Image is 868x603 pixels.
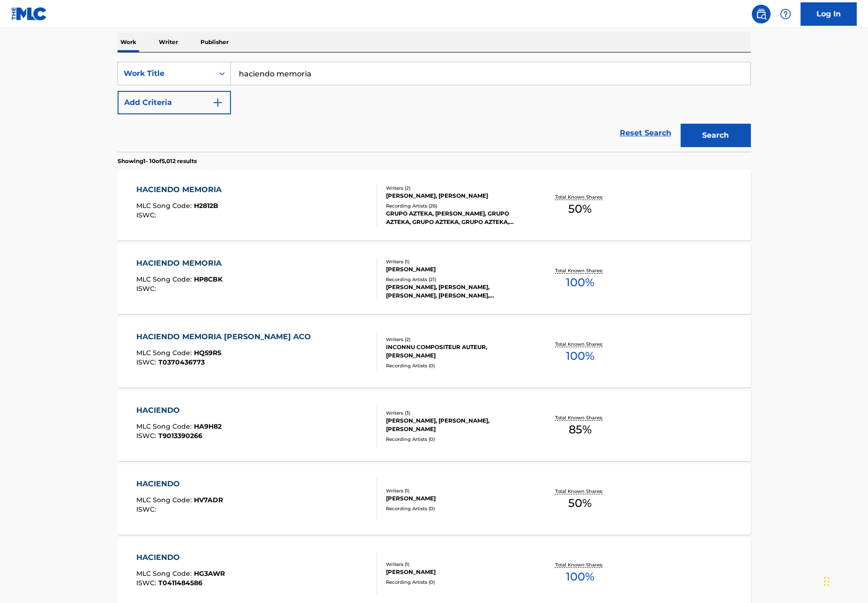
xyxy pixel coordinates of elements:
[566,348,594,365] span: 100 %
[136,349,194,357] span: MLC Song Code :
[136,552,225,563] div: HACIENDO
[568,201,592,217] span: 50 %
[136,275,194,283] span: MLC Song Code :
[821,558,868,603] iframe: Chat Widget
[118,391,751,461] a: HACIENDOMLC Song Code:HA9H82ISWC:T9013390266Writers (3)[PERSON_NAME], [PERSON_NAME], [PERSON_NAME...
[136,478,223,490] div: HACIENDO
[681,124,751,147] button: Search
[386,362,527,369] div: Recording Artists ( 0 )
[780,8,791,20] img: help
[386,561,527,568] div: Writers ( 1 )
[386,436,527,443] div: Recording Artists ( 0 )
[386,209,527,226] div: GRUPO AZTEKA, [PERSON_NAME], GRUPO AZTEKA, GRUPO AZTEKA, GRUPO AZTEKA, GRUPO AZTEKA
[386,192,527,200] div: [PERSON_NAME], [PERSON_NAME]
[158,579,202,587] span: T0411484586
[566,568,594,585] span: 100 %
[386,258,527,265] div: Writers ( 1 )
[194,422,222,431] span: HA9H82
[158,358,205,366] span: T0370436773
[136,496,194,504] span: MLC Song Code :
[118,157,197,165] p: Showing 1 - 10 of 5,012 results
[386,265,527,274] div: [PERSON_NAME]
[386,568,527,576] div: [PERSON_NAME]
[156,32,181,52] p: Writer
[136,211,158,219] span: ISWC :
[136,184,226,195] div: HACIENDO MEMORIA
[386,343,527,360] div: INCONNU COMPOSITEUR AUTEUR, [PERSON_NAME]
[801,2,857,26] a: Log In
[136,201,194,210] span: MLC Song Code :
[158,432,202,440] span: T9013390266
[136,405,222,416] div: HACIENDO
[118,62,751,152] form: Search Form
[386,185,527,192] div: Writers ( 2 )
[569,421,592,438] span: 85 %
[386,487,527,494] div: Writers ( 1 )
[386,283,527,300] div: [PERSON_NAME], [PERSON_NAME], [PERSON_NAME], [PERSON_NAME], [PERSON_NAME]
[136,432,158,440] span: ISWC :
[568,495,592,512] span: 50 %
[555,414,605,421] p: Total Known Shares:
[118,317,751,387] a: HACIENDO MEMORIA [PERSON_NAME] ACOMLC Song Code:HQ59RSISWC:T0370436773Writers (2)INCONNU COMPOSIT...
[118,170,751,240] a: HACIENDO MEMORIAMLC Song Code:H2812BISWC:Writers (2)[PERSON_NAME], [PERSON_NAME]Recording Artists...
[136,579,158,587] span: ISWC :
[386,409,527,417] div: Writers ( 3 )
[194,201,218,210] span: H2812B
[386,417,527,433] div: [PERSON_NAME], [PERSON_NAME], [PERSON_NAME]
[136,284,158,293] span: ISWC :
[386,202,527,209] div: Recording Artists ( 26 )
[118,32,139,52] p: Work
[386,579,527,586] div: Recording Artists ( 0 )
[386,276,527,283] div: Recording Artists ( 21 )
[118,464,751,535] a: HACIENDOMLC Song Code:HV7ADRISWC:Writers (1)[PERSON_NAME]Recording Artists (0)Total Known Shares:50%
[566,274,594,291] span: 100 %
[194,496,223,504] span: HV7ADR
[386,505,527,512] div: Recording Artists ( 0 )
[136,505,158,514] span: ISWC :
[615,123,676,143] a: Reset Search
[194,349,222,357] span: HQ59RS
[776,5,795,23] div: Help
[124,68,208,79] div: Work Title
[824,567,830,596] div: Drag
[555,341,605,348] p: Total Known Shares:
[756,8,767,20] img: search
[136,569,194,578] span: MLC Song Code :
[11,7,47,21] img: MLC Logo
[555,267,605,274] p: Total Known Shares:
[555,194,605,201] p: Total Known Shares:
[118,244,751,314] a: HACIENDO MEMORIAMLC Song Code:HP8CBKISWC:Writers (1)[PERSON_NAME]Recording Artists (21)[PERSON_NA...
[194,275,223,283] span: HP8CBK
[386,336,527,343] div: Writers ( 2 )
[136,258,226,269] div: HACIENDO MEMORIA
[212,97,223,108] img: 9d2ae6d4665cec9f34b9.svg
[555,561,605,568] p: Total Known Shares:
[198,32,231,52] p: Publisher
[136,358,158,366] span: ISWC :
[555,488,605,495] p: Total Known Shares:
[194,569,225,578] span: HG3AWR
[386,494,527,503] div: [PERSON_NAME]
[118,91,231,114] button: Add Criteria
[752,5,771,23] a: Public Search
[136,331,316,342] div: HACIENDO MEMORIA [PERSON_NAME] ACO
[136,422,194,431] span: MLC Song Code :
